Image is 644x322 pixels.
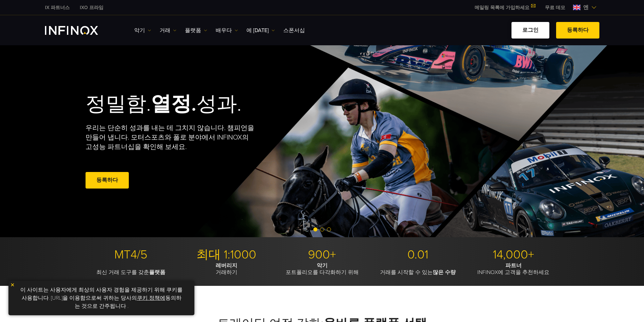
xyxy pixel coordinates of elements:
span: 슬라이드 3으로 이동 [327,227,331,231]
font: 엔 [583,4,589,11]
a: 로그인 [511,22,549,39]
font: 파트너 [505,262,522,269]
font: 로그인 [522,27,539,33]
a: 플랫폼 [185,26,207,34]
font: 거래하기 [216,269,237,276]
img: 노란색 닫기 아이콘 [10,282,15,287]
font: 메일링 목록에 가입하세요 [475,5,529,10]
font: 최신 거래 도구를 갖춘 [96,269,149,276]
font: 우리는 단순히 성과를 내는 데 그치지 않습니다. 챔피언을 만들어 냅니다. 모터스포츠와 폴로 분야에서 INFINOX의 고성능 파트너십을 확인해 보세요. [86,124,254,151]
font: 이 사이트는 사용자에게 최상의 사용자 경험을 제공하기 위해 쿠키를 사용합니다. [URL]을 이용함으로써 귀하는 당사의 [20,287,183,301]
a: 인피녹스 [40,4,75,11]
font: INFINOX에 고객을 추천하세요 [477,269,549,276]
font: 0.01 [407,247,428,262]
a: 등록하다 [86,172,129,189]
span: 슬라이드 1로 이동 [313,227,317,231]
a: 인피녹스 메뉴 [540,4,570,11]
font: IXO 프라임 [80,5,103,10]
font: 플랫폼 [185,27,201,34]
a: INFINOX 로고 [45,26,114,35]
a: 스폰서십 [283,26,305,34]
font: 14,000+ [493,247,534,262]
font: 포트폴리오를 다각화하기 위해 [286,269,359,276]
a: 인피녹스 [75,4,109,11]
font: 900+ [308,247,336,262]
font: 무료 데모 [545,5,565,10]
a: 악기 [134,26,151,34]
font: 성과. [196,92,241,116]
a: 거래 [160,26,176,34]
font: 스폰서십 [283,27,305,34]
font: 열정. [151,92,196,116]
font: 배우다 [216,27,232,34]
font: 최대 1:1000 [196,247,256,262]
font: 레버리지 [216,262,237,269]
font: 등록하다 [96,177,118,183]
a: 등록하다 [556,22,599,39]
font: 악기 [134,27,145,34]
span: 슬라이드 2로 이동 [320,227,324,231]
font: 악기 [317,262,328,269]
font: IX 파트너스 [45,5,70,10]
font: 플랫폼 [149,269,165,276]
font: 많은 수량 [433,269,456,276]
a: 에 [DATE] [246,26,275,34]
font: 거래 [160,27,170,34]
a: 메일링 목록에 가입하세요 [470,5,540,10]
a: 쿠키 정책에 [137,295,165,301]
font: 정밀함. [86,92,151,116]
font: 등록하다 [567,27,589,33]
a: 배우다 [216,26,238,34]
font: MT4/5 [114,247,147,262]
font: 거래를 시작할 수 있는 [380,269,433,276]
font: 에 [DATE] [246,27,269,34]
